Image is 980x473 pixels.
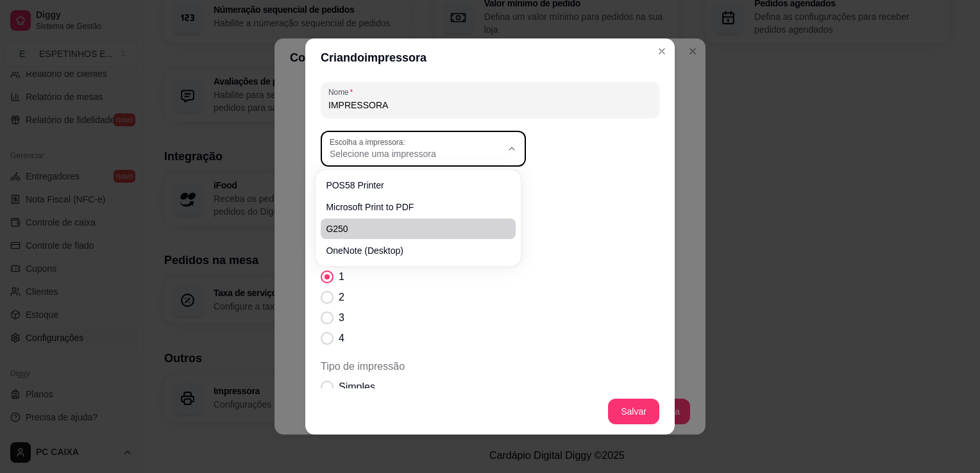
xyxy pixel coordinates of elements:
span: G250 [326,222,498,235]
header: Criando impressora [305,38,675,77]
div: Número de cópias [321,249,659,346]
span: Selecione uma impressora [330,147,502,160]
button: Salvar [608,399,659,424]
span: 3 [339,310,344,326]
span: Microsoft Print to PDF [326,201,498,213]
span: Simples [339,379,375,395]
label: Escolha a impressora: [330,137,410,147]
div: Tipo de impressão [321,359,659,415]
span: OneNote (Desktop) [326,244,498,257]
input: Nome [328,99,652,112]
label: Nome [328,87,357,97]
span: 1 [339,269,344,285]
span: 4 [339,331,344,346]
span: POS58 Printer [326,179,498,192]
button: Close [652,41,672,62]
span: Tipo de impressão [321,359,659,374]
span: 2 [339,290,344,305]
